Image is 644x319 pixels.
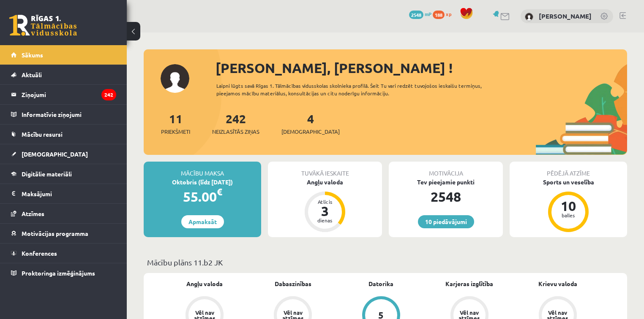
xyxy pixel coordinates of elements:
[368,279,393,288] a: Datorika
[101,89,116,100] i: 242
[538,279,577,288] a: Krievu valoda
[510,178,627,233] a: Sports un veselība 10 balles
[409,11,431,17] a: 2548 mP
[525,13,533,21] img: Jānis Krilovs
[281,127,340,136] span: [DEMOGRAPHIC_DATA]
[445,279,493,288] a: Karjeras izglītība
[217,186,222,198] span: €
[9,15,77,36] a: Rīgas 1. Tālmācības vidusskola
[22,85,116,104] legend: Ziņojumi
[268,178,382,187] div: Angļu valoda
[11,224,116,243] a: Motivācijas programma
[22,210,44,217] span: Atzīmes
[216,58,627,78] div: [PERSON_NAME], [PERSON_NAME] !
[11,65,116,84] a: Aktuāli
[22,184,116,203] legend: Maksājumi
[11,105,116,124] a: Informatīvie ziņojumi
[268,162,382,178] div: Tuvākā ieskaite
[268,178,382,233] a: Angļu valoda Atlicis 3 dienas
[446,11,451,17] span: xp
[22,130,63,138] span: Mācību resursi
[144,187,261,207] div: 55.00
[433,11,456,17] a: 188 xp
[275,279,311,288] a: Dabaszinības
[11,164,116,184] a: Digitālie materiāli
[11,124,116,144] a: Mācību resursi
[11,243,116,263] a: Konferences
[312,199,338,204] div: Atlicis
[161,111,190,136] a: 11Priekšmeti
[22,71,42,78] span: Aktuāli
[212,111,259,136] a: 242Neizlasītās ziņas
[389,187,503,207] div: 2548
[22,150,88,158] span: [DEMOGRAPHIC_DATA]
[22,269,95,277] span: Proktoringa izmēģinājums
[312,204,338,218] div: 3
[389,178,503,187] div: Tev pieejamie punkti
[11,263,116,283] a: Proktoringa izmēģinājums
[539,12,592,20] a: [PERSON_NAME]
[144,178,261,187] div: Oktobris (līdz [DATE])
[11,85,116,104] a: Ziņojumi242
[433,11,445,19] span: 188
[186,279,223,288] a: Angļu valoda
[556,213,581,218] div: balles
[22,170,72,178] span: Digitālie materiāli
[161,127,190,136] span: Priekšmeti
[409,11,423,19] span: 2548
[22,230,88,237] span: Motivācijas programma
[144,162,261,178] div: Mācību maksa
[281,111,340,136] a: 4[DEMOGRAPHIC_DATA]
[11,204,116,223] a: Atzīmes
[11,144,116,164] a: [DEMOGRAPHIC_DATA]
[389,162,503,178] div: Motivācija
[22,249,57,257] span: Konferences
[22,105,116,124] legend: Informatīvie ziņojumi
[216,82,506,97] div: Laipni lūgts savā Rīgas 1. Tālmācības vidusskolas skolnieka profilā. Šeit Tu vari redzēt tuvojošo...
[11,45,116,65] a: Sākums
[418,215,474,228] a: 10 piedāvājumi
[510,178,627,187] div: Sports un veselība
[147,257,624,268] p: Mācību plāns 11.b2 JK
[181,215,224,228] a: Apmaksāt
[312,218,338,223] div: dienas
[22,51,43,59] span: Sākums
[556,199,581,213] div: 10
[425,11,431,17] span: mP
[510,162,627,178] div: Pēdējā atzīme
[212,127,259,136] span: Neizlasītās ziņas
[11,184,116,203] a: Maksājumi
